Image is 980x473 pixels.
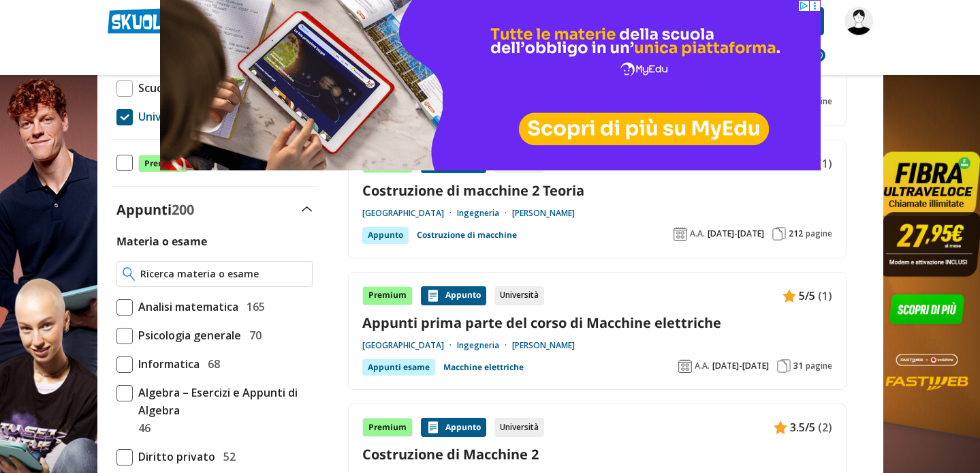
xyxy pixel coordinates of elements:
span: 5/5 [799,287,815,305]
img: Apri e chiudi sezione [302,207,313,212]
div: Premium [362,286,413,305]
span: 165 [241,298,265,316]
a: Costruzione di macchine 2 Teoria [362,181,832,200]
span: Scuola Superiore [133,79,227,97]
span: Analisi matematica [133,298,238,316]
span: (1) [818,155,832,172]
img: Appunti contenuto [426,421,440,434]
a: [PERSON_NAME] [512,340,575,351]
div: Università [494,286,544,305]
span: Premium [138,155,189,172]
div: Università [494,418,544,437]
span: (1) [818,287,832,305]
img: Ricerca materia o esame [123,267,136,281]
a: Appunti prima parte del corso di Macchine elettriche [362,314,832,332]
a: [PERSON_NAME] [512,208,575,219]
a: [GEOGRAPHIC_DATA] [362,208,457,219]
a: Ingegneria [457,208,512,219]
span: 31 [793,361,803,371]
a: Costruzione di Macchine 2 [362,445,832,463]
span: [DATE]-[DATE] [712,361,769,371]
span: Algebra – Esercizi e Appunti di Algebra [133,384,313,419]
span: 52 [218,448,236,466]
span: A.A. [695,361,710,371]
span: [DATE]-[DATE] [708,228,764,239]
img: Anno accademico [674,227,687,241]
span: pagine [806,228,832,239]
a: Macchine elettriche [443,359,524,376]
input: Ricerca materia o esame [140,267,306,281]
span: Psicologia generale [133,326,241,344]
span: (2) [818,418,832,436]
a: [GEOGRAPHIC_DATA] [362,340,457,351]
div: Appunto [421,286,486,305]
label: Appunti [116,200,194,219]
span: 70 [244,326,262,344]
div: Appunto [421,418,486,437]
img: Pagine [772,227,786,241]
span: 68 [202,355,220,373]
img: Anno accademico [678,359,692,373]
img: Appunti contenuto [426,289,440,303]
div: Appunto [362,227,409,243]
a: Costruzione di macchine [417,227,517,243]
label: Materia o esame [116,234,207,249]
span: 46 [133,419,151,437]
span: 212 [789,228,803,239]
a: Ingegneria [457,340,512,351]
span: Informatica [133,355,200,373]
img: Pagine [777,359,791,373]
span: Università [133,108,193,125]
img: Appunti contenuto [783,289,796,303]
div: Premium [362,418,413,437]
div: Appunti esame [362,359,435,376]
span: A.A. [690,228,705,239]
span: Diritto privato [133,448,215,466]
span: pagine [806,361,832,371]
img: Appunti contenuto [774,421,787,434]
span: 3.5/5 [790,418,815,436]
img: GiuliaG000 [844,7,873,35]
span: 200 [172,200,194,219]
